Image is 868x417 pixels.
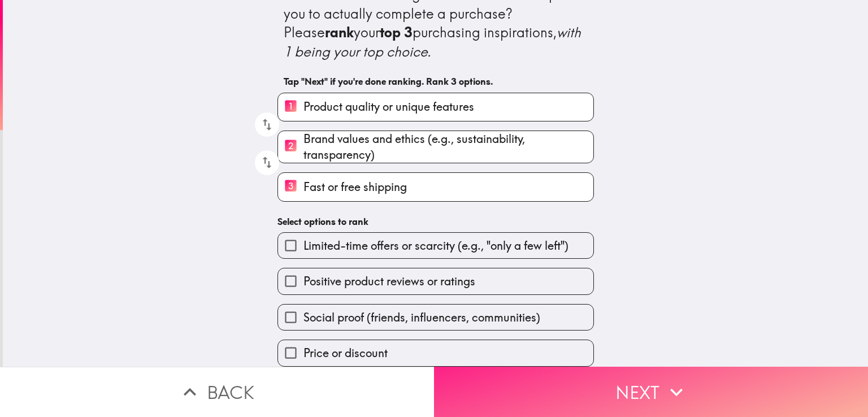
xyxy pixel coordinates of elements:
[303,310,540,325] span: Social proof (friends, influencers, communities)
[278,173,593,201] button: 3Fast or free shipping
[278,131,593,163] button: 2Brand values and ethics (e.g., sustainability, transparency)
[303,179,407,195] span: Fast or free shipping
[278,233,593,258] button: Limited-time offers or scarcity (e.g., "only a few left")
[380,24,413,41] b: top 3
[303,99,474,115] span: Product quality or unique features
[303,273,475,289] span: Positive product reviews or ratings
[303,345,388,361] span: Price or discount
[284,24,584,60] i: with 1 being your top choice.
[303,131,593,163] span: Brand values and ethics (e.g., sustainability, transparency)
[278,93,593,121] button: 1Product quality or unique features
[278,305,593,330] button: Social proof (friends, influencers, communities)
[277,215,594,228] h6: Select options to rank
[303,238,568,254] span: Limited-time offers or scarcity (e.g., "only a few left")
[284,75,588,88] h6: Tap "Next" if you're done ranking. Rank 3 options.
[434,367,868,417] button: Next
[325,24,354,41] b: rank
[278,268,593,294] button: Positive product reviews or ratings
[278,340,593,366] button: Price or discount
